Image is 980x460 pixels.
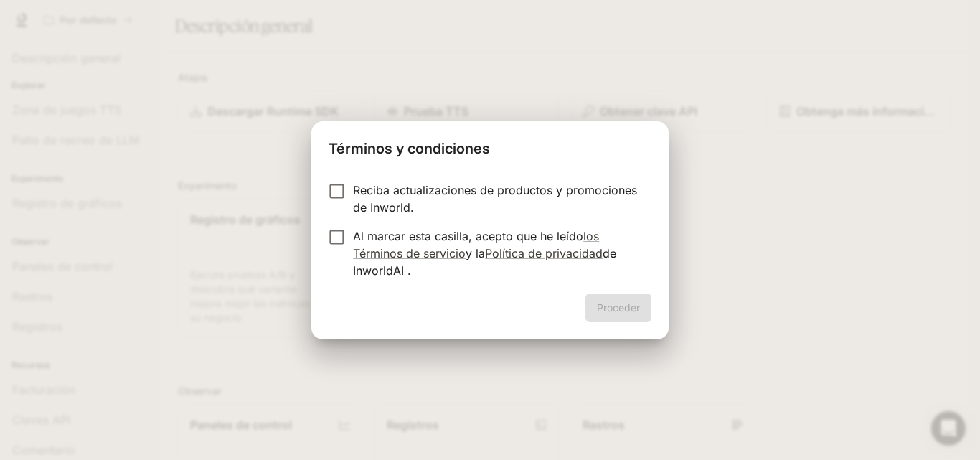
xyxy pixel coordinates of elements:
[466,246,485,260] font: y la
[329,140,490,157] font: Términos y condiciones
[353,229,599,260] a: los Términos de servicio
[353,183,637,215] font: Reciba actualizaciones de productos y promociones de Inworld.
[353,246,616,278] font: de InworldAI .
[485,246,603,260] a: Política de privacidad
[353,229,583,243] font: Al marcar esta casilla, acepto que he leído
